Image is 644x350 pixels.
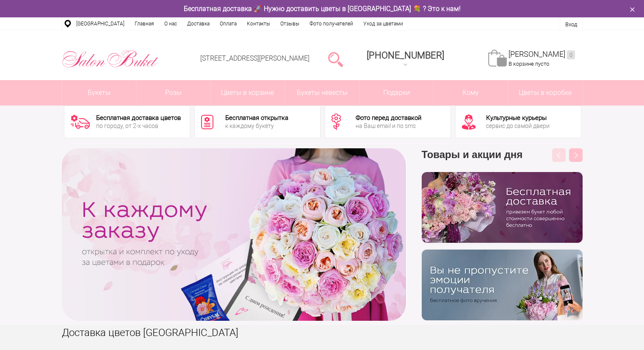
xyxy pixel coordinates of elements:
[136,80,210,106] a: Розы
[182,17,215,30] a: Доставка
[569,148,583,162] button: Next
[285,80,359,106] a: Букеты невесты
[509,50,575,59] a: [PERSON_NAME]
[62,325,583,340] h1: Доставка цветов [GEOGRAPHIC_DATA]
[225,123,288,129] div: к каждому букету
[211,80,285,106] a: Цветы в корзине
[225,115,288,121] div: Бесплатная открытка
[486,123,550,129] div: сервис до самой двери
[200,54,310,62] a: [STREET_ADDRESS][PERSON_NAME]
[486,115,550,121] div: Культурные курьеры
[159,17,182,30] a: О нас
[356,115,421,121] div: Фото перед доставкой
[422,172,583,243] img: hpaj04joss48rwypv6hbykmvk1dj7zyr.png.webp
[508,80,582,106] a: Цветы в коробке
[359,80,434,106] a: Подарки
[71,17,130,30] a: [GEOGRAPHIC_DATA]
[55,4,589,13] div: Бесплатная доставка 🚀 Нужно доставить цветы в [GEOGRAPHIC_DATA] 💐 ? Это к нам!
[422,148,583,172] h3: Товары и акции дня
[422,250,583,320] img: v9wy31nijnvkfycrkduev4dhgt9psb7e.png.webp
[242,17,275,30] a: Контакты
[358,17,408,30] a: Уход за цветами
[367,50,444,61] span: [PHONE_NUMBER]
[304,17,358,30] a: Фото получателей
[565,21,577,28] a: Вход
[62,80,136,106] a: Букеты
[567,50,575,59] ins: 0
[356,123,421,129] div: на Ваш email и по sms
[96,123,181,129] div: по городу, от 2-х часов
[509,61,549,67] span: В корзине пусто
[96,115,181,121] div: Бесплатная доставка цветов
[275,17,304,30] a: Отзывы
[434,80,508,106] span: Кому
[362,47,449,71] a: [PHONE_NUMBER]
[215,17,242,30] a: Оплата
[130,17,159,30] a: Главная
[62,48,159,70] img: Цветы Нижний Новгород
